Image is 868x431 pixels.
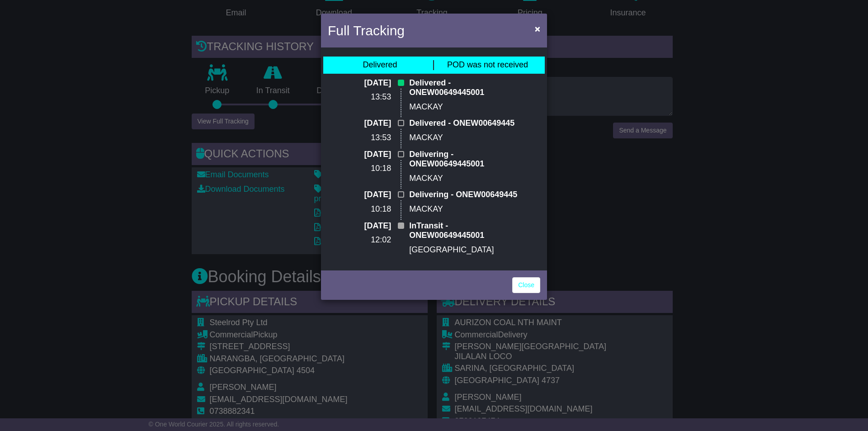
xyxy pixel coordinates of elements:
[351,221,392,231] p: [DATE]
[351,164,392,174] p: 10:18
[351,150,392,160] p: [DATE]
[351,92,392,102] p: 13:53
[512,277,540,293] a: Close
[409,190,517,200] p: Delivering - ONEW00649445
[447,60,528,69] span: POD was not received
[409,221,517,241] p: InTransit - ONEW00649445001
[351,235,392,245] p: 12:02
[363,60,397,70] div: Delivered
[409,102,517,112] p: MACKAY
[409,174,517,184] p: MACKAY
[351,118,392,128] p: [DATE]
[409,78,517,98] p: Delivered - ONEW00649445001
[535,24,540,34] span: ×
[409,118,517,128] p: Delivered - ONEW00649445
[351,190,392,200] p: [DATE]
[409,150,517,169] p: Delivering - ONEW00649445001
[328,20,405,41] h4: Full Tracking
[351,204,392,214] p: 10:18
[530,19,545,38] button: Close
[409,204,517,214] p: MACKAY
[409,133,517,143] p: MACKAY
[351,133,392,143] p: 13:53
[409,245,517,255] p: [GEOGRAPHIC_DATA]
[351,78,392,88] p: [DATE]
